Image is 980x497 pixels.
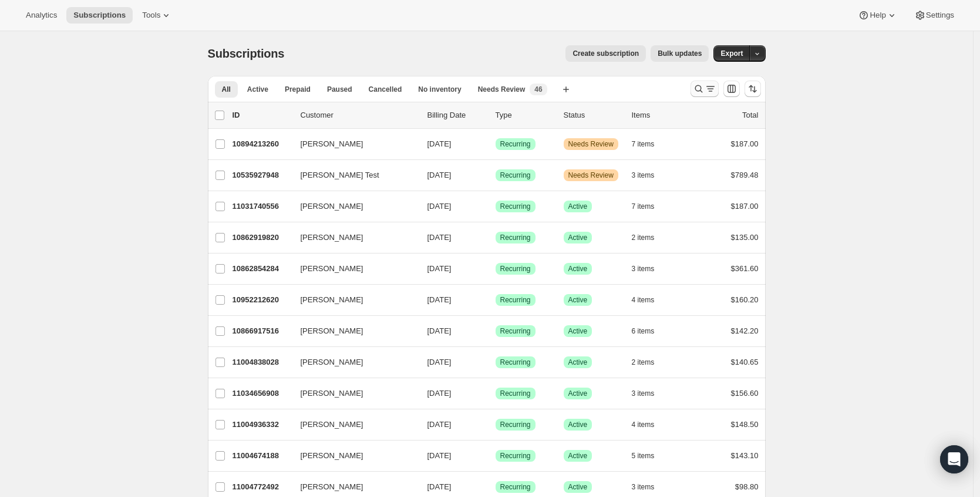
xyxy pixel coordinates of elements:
[294,353,411,372] button: [PERSON_NAME]
[233,261,759,277] div: 10862854284[PERSON_NAME][DATE]SuccessRecurringSuccessActive3 items$361.60
[301,294,363,306] span: [PERSON_NAME]
[731,358,759,366] span: $140.65
[500,233,531,242] span: Recurring
[301,388,363,399] span: [PERSON_NAME]
[500,389,531,398] span: Recurring
[564,109,622,121] p: Status
[500,202,531,211] span: Recurring
[427,326,452,335] span: [DATE]
[500,264,531,273] span: Recurring
[723,81,740,97] button: Customize table column order and visibility
[233,388,291,399] p: 11034656908
[294,166,411,185] button: [PERSON_NAME] Test
[731,389,759,398] span: $156.60
[632,202,655,211] span: 7 items
[632,354,668,371] button: 2 items
[294,478,411,496] button: [PERSON_NAME]
[731,202,759,211] span: $187.00
[233,167,759,184] div: 10535927948[PERSON_NAME] Test[DATE]SuccessRecurringWarningNeeds Review3 items$789.48
[500,171,531,180] span: Recurring
[427,202,452,211] span: [DATE]
[233,138,291,150] p: 10894213260
[632,261,668,277] button: 3 items
[632,358,655,367] span: 2 items
[233,294,291,306] p: 10952212620
[572,49,639,58] span: Create subscription
[233,229,759,246] div: 10862919820[PERSON_NAME][DATE]SuccessRecurringSuccessActive2 items$135.00
[427,295,452,304] span: [DATE]
[500,295,531,305] span: Recurring
[568,420,588,429] span: Active
[427,389,452,398] span: [DATE]
[233,356,291,368] p: 11004838028
[427,233,452,242] span: [DATE]
[500,420,531,429] span: Recurring
[26,11,57,20] span: Analytics
[369,85,402,94] span: Cancelled
[427,482,452,491] span: [DATE]
[301,356,363,368] span: [PERSON_NAME]
[427,358,452,366] span: [DATE]
[233,198,759,215] div: 11031740556[PERSON_NAME][DATE]SuccessRecurringSuccessActive7 items$187.00
[208,47,285,60] span: Subscriptions
[731,139,759,148] span: $187.00
[135,7,179,24] button: Tools
[233,232,291,244] p: 10862919820
[301,138,363,150] span: [PERSON_NAME]
[632,482,655,492] span: 3 items
[568,171,614,180] span: Needs Review
[294,228,411,247] button: [PERSON_NAME]
[568,451,588,461] span: Active
[731,233,759,242] span: $135.00
[233,479,759,495] div: 11004772492[PERSON_NAME][DATE]SuccessRecurringSuccessActive3 items$98.80
[427,109,486,121] p: Billing Date
[327,85,352,94] span: Paused
[632,323,668,339] button: 6 items
[632,479,668,495] button: 3 items
[568,358,588,367] span: Active
[557,81,575,98] button: Create new view
[632,385,668,402] button: 3 items
[632,167,668,184] button: 3 items
[500,139,531,149] span: Recurring
[233,292,759,308] div: 10952212620[PERSON_NAME][DATE]SuccessRecurringSuccessActive4 items$160.20
[658,49,702,58] span: Bulk updates
[301,201,363,212] span: [PERSON_NAME]
[233,263,291,275] p: 10862854284
[731,326,759,335] span: $142.20
[632,136,668,152] button: 7 items
[19,7,64,24] button: Analytics
[427,139,452,148] span: [DATE]
[66,7,133,24] button: Subscriptions
[478,85,526,94] span: Needs Review
[568,389,588,398] span: Active
[233,201,291,212] p: 11031740556
[632,198,668,215] button: 7 items
[632,233,655,242] span: 2 items
[294,384,411,403] button: [PERSON_NAME]
[294,135,411,154] button: [PERSON_NAME]
[632,326,655,336] span: 6 items
[568,482,588,492] span: Active
[731,420,759,429] span: $148.50
[247,85,268,94] span: Active
[731,295,759,304] span: $160.20
[294,259,411,278] button: [PERSON_NAME]
[233,109,759,121] div: IDCustomerBilling DateTypeStatusItemsTotal
[233,109,291,121] p: ID
[568,326,588,336] span: Active
[294,291,411,309] button: [PERSON_NAME]
[233,136,759,152] div: 10894213260[PERSON_NAME][DATE]SuccessRecurringWarningNeeds Review7 items$187.00
[233,385,759,402] div: 11034656908[PERSON_NAME][DATE]SuccessRecurringSuccessActive3 items$156.60
[632,416,668,433] button: 4 items
[427,264,452,273] span: [DATE]
[534,85,542,94] span: 46
[651,45,709,62] button: Bulk updates
[301,325,363,337] span: [PERSON_NAME]
[233,448,759,464] div: 11004674188[PERSON_NAME][DATE]SuccessRecurringSuccessActive5 items$143.10
[222,85,231,94] span: All
[294,322,411,341] button: [PERSON_NAME]
[568,264,588,273] span: Active
[745,81,761,97] button: Sort the results
[565,45,646,62] button: Create subscription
